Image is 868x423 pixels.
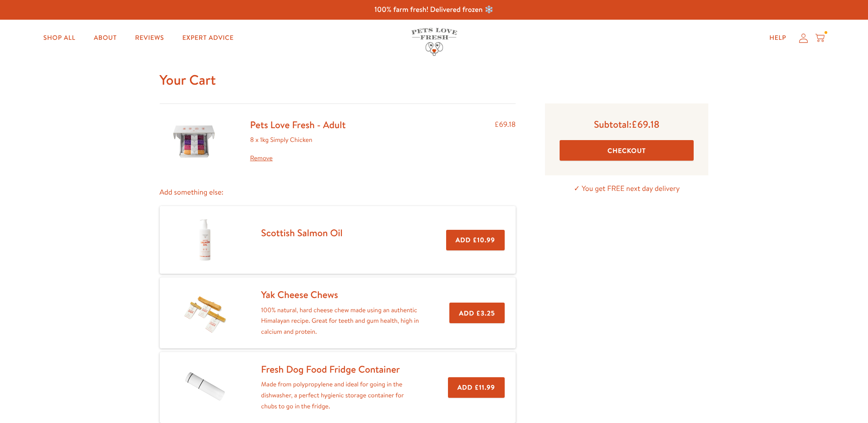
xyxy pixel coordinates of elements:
a: About [86,29,124,47]
a: Yak Cheese Chews [261,288,338,301]
button: Checkout [560,140,694,161]
button: Add £10.99 [446,230,505,250]
p: Subtotal: [560,118,694,130]
span: £69.18 [631,118,659,131]
h1: Your Cart [160,71,709,89]
a: Reviews [128,29,171,47]
img: Fresh Dog Food Fridge Container [182,365,228,409]
p: Made from polypropylene and ideal for going in the dishwasher, a perfect hygienic storage contain... [261,379,419,412]
img: Yak Cheese Chews [182,290,228,336]
div: 8 x 1kg Simply Chicken [250,135,346,164]
a: Expert Advice [175,29,241,47]
p: ✓ You get FREE next day delivery [545,183,708,195]
a: Help [762,29,793,47]
a: Shop All [36,29,83,47]
p: Add something else: [160,186,516,199]
a: Scottish Salmon Oil [261,226,343,239]
img: Pets Love Fresh [411,28,457,56]
img: Scottish Salmon Oil [182,217,228,263]
div: £69.18 [495,119,516,164]
a: Remove [250,153,346,164]
p: 100% natural, hard cheese chew made using an authentic Himalayan recipe. Great for teeth and gum ... [261,305,421,337]
button: Add £11.99 [448,377,505,398]
a: Pets Love Fresh - Adult [250,118,346,131]
a: Fresh Dog Food Fridge Container [261,363,400,376]
button: Add £3.25 [449,303,505,323]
